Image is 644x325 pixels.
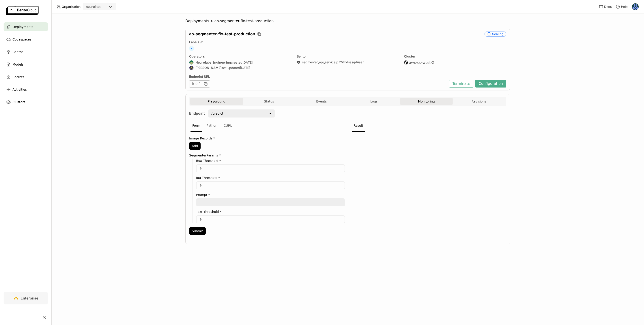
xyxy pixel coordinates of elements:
label: Box Threshold * [196,159,345,162]
span: ab-segmenter-fix-test-production [189,32,255,36]
span: [DATE] [242,60,253,64]
span: [DATE] [240,66,250,70]
a: Clusters [4,98,48,107]
span: aws-eu-west-2 [409,60,434,65]
svg: open [269,112,272,115]
div: Cluster [404,54,506,58]
img: Neurolabs Engineering [189,60,193,64]
span: Clusters [13,99,25,105]
a: Activities [4,85,48,94]
button: Add [189,142,201,150]
strong: Neurolabs Engineering [195,60,231,64]
span: Logs [370,99,377,103]
div: Labels [189,40,506,44]
label: Iou Threshold * [196,176,345,180]
button: Configuration [475,80,506,88]
label: Text Threshold * [196,210,345,214]
a: Deployments [4,22,48,31]
button: Monitoring [400,98,453,105]
button: Revisions [453,98,505,105]
a: Codespaces [4,35,48,44]
div: Operators [189,54,291,58]
div: neurolabs [86,4,101,9]
div: Python [205,120,219,132]
strong: Endpoint [189,111,205,115]
button: Terminate [449,80,473,88]
div: /predict [211,111,223,116]
span: Codespaces [13,37,31,42]
button: Playground [190,98,243,105]
div: Bento [297,54,399,58]
span: Help [621,5,628,9]
div: Help [616,4,628,9]
div: CURL [222,120,234,132]
label: Image Records * [189,137,345,140]
div: Scaling [485,32,506,36]
img: logo [6,6,39,15]
div: Form [191,120,202,132]
span: Organization [62,5,80,9]
div: Result [352,120,365,132]
a: Enterprise [4,292,48,304]
span: Bentos [13,49,23,55]
button: Events [295,98,348,105]
i: loading [487,32,491,36]
div: Endpoint URL [189,75,447,79]
span: Activities [13,87,27,92]
nav: Breadcrumbs navigation [185,19,510,23]
span: Secrets [13,74,24,80]
span: ab-segmenter-fix-test-production [214,19,274,23]
a: Models [4,60,48,69]
label: SegmenterParams * [189,154,345,157]
a: segmenter_api_service:p72rfhdsasqduaan [302,60,364,64]
label: Prompt * [196,193,345,197]
strong: [PERSON_NAME] [195,66,221,70]
span: Models [13,62,23,67]
input: Selected neurolabs. [102,5,102,9]
div: [URL] [189,80,210,88]
img: Farouk Ghallabi [189,66,193,70]
img: Paul Pop [632,3,639,10]
span: + [189,46,194,51]
button: Status [243,98,295,105]
div: last updated [189,66,291,70]
a: Secrets [4,73,48,81]
span: Deployments [185,19,209,23]
a: Bentos [4,47,48,56]
input: Selected /predict. [224,111,224,116]
a: Docs [599,4,612,9]
span: Docs [604,5,612,9]
span: Enterprise [21,296,38,300]
span: Deployments [13,24,33,30]
button: Submit [189,227,206,235]
div: created [189,60,291,65]
span: > [209,19,214,23]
